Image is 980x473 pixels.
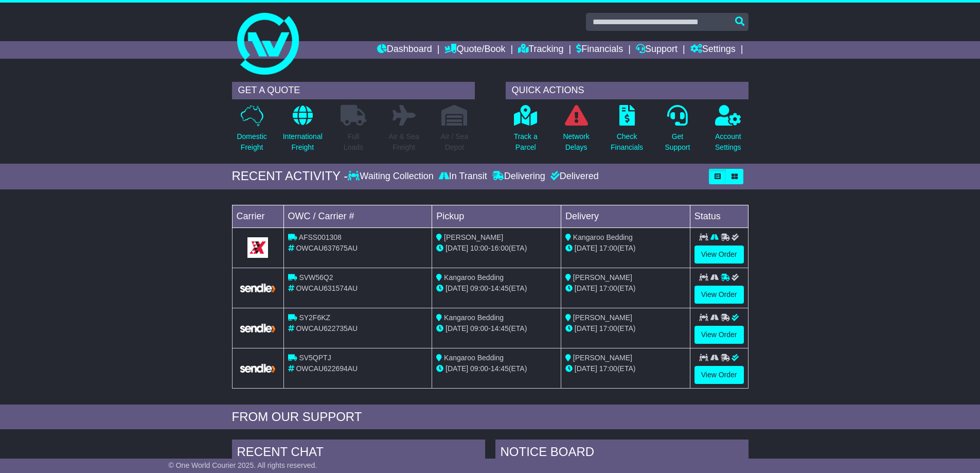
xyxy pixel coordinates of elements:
div: NOTICE BOARD [495,440,749,467]
span: [DATE] [446,284,468,292]
div: - (ETA) [436,283,557,294]
div: (ETA) [565,283,686,294]
span: 14:45 [491,364,509,373]
span: [DATE] [575,324,597,332]
div: - (ETA) [436,243,557,254]
span: [PERSON_NAME] [573,273,632,282]
a: View Order [694,366,744,384]
img: GetCarrierServiceLogo [247,237,268,258]
span: [DATE] [446,324,468,332]
span: [DATE] [446,244,468,252]
div: Waiting Collection [348,171,436,182]
span: Kangaroo Bedding [573,233,633,241]
span: 14:45 [491,284,509,292]
span: 09:00 [470,364,488,373]
span: [PERSON_NAME] [573,354,632,362]
span: Kangaroo Bedding [444,313,504,322]
p: Track a Parcel [514,131,538,153]
span: [DATE] [575,244,597,252]
span: [DATE] [575,364,597,373]
a: Settings [690,41,736,59]
span: OWCAU631574AU [296,284,358,292]
span: SV5QPTJ [299,354,331,362]
span: [PERSON_NAME] [573,313,632,322]
p: Full Loads [341,131,366,153]
td: Status [690,205,748,227]
p: Account Settings [715,131,741,153]
div: GET A QUOTE [232,82,475,99]
td: OWC / Carrier # [283,205,432,227]
span: 10:00 [470,244,488,252]
div: - (ETA) [436,323,557,334]
p: Check Financials [611,131,643,153]
a: View Order [694,246,744,264]
div: (ETA) [565,243,686,254]
p: Network Delays [563,131,589,153]
span: 09:00 [470,324,488,332]
a: Track aParcel [513,104,538,159]
span: [DATE] [575,284,597,292]
span: [PERSON_NAME] [444,233,503,241]
span: OWCAU637675AU [296,244,358,252]
span: SVW56Q2 [299,273,333,282]
span: Kangaroo Bedding [444,354,504,362]
a: View Order [694,326,744,344]
a: View Order [694,286,744,304]
div: QUICK ACTIONS [506,82,749,99]
span: 16:00 [491,244,509,252]
span: 17:00 [599,284,617,292]
div: RECENT CHAT [232,440,485,467]
p: Domestic Freight [237,131,266,153]
a: Quote/Book [444,41,505,59]
a: Dashboard [377,41,432,59]
span: [DATE] [446,364,468,373]
span: 09:00 [470,284,488,292]
div: FROM OUR SUPPORT [232,410,749,425]
div: RECENT ACTIVITY - [232,169,348,184]
a: CheckFinancials [610,104,644,159]
span: OWCAU622735AU [296,324,358,332]
span: © One World Courier 2025. All rights reserved. [169,461,317,469]
a: AccountSettings [715,104,742,159]
a: Support [636,41,678,59]
td: Carrier [232,205,283,227]
a: Tracking [518,41,563,59]
a: InternationalFreight [282,104,323,159]
span: 17:00 [599,324,617,332]
img: GetCarrierServiceLogo [239,283,277,293]
div: - (ETA) [436,363,557,374]
img: GetCarrierServiceLogo [239,323,277,334]
span: SY2F6KZ [299,313,330,322]
span: AFSS001308 [299,233,342,241]
div: (ETA) [565,323,686,334]
a: NetworkDelays [562,104,590,159]
div: In Transit [436,171,490,182]
td: Delivery [561,205,690,227]
span: 14:45 [491,324,509,332]
span: 17:00 [599,364,617,373]
div: Delivering [490,171,548,182]
a: GetSupport [664,104,690,159]
p: Air / Sea Depot [441,131,469,153]
span: Kangaroo Bedding [444,273,504,282]
p: International Freight [283,131,323,153]
div: Delivered [548,171,599,182]
a: Financials [576,41,623,59]
img: GetCarrierServiceLogo [239,363,277,374]
p: Get Support [665,131,690,153]
div: (ETA) [565,363,686,374]
a: DomesticFreight [236,104,267,159]
span: 17:00 [599,244,617,252]
span: OWCAU622694AU [296,364,358,373]
td: Pickup [432,205,561,227]
p: Air & Sea Freight [389,131,419,153]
